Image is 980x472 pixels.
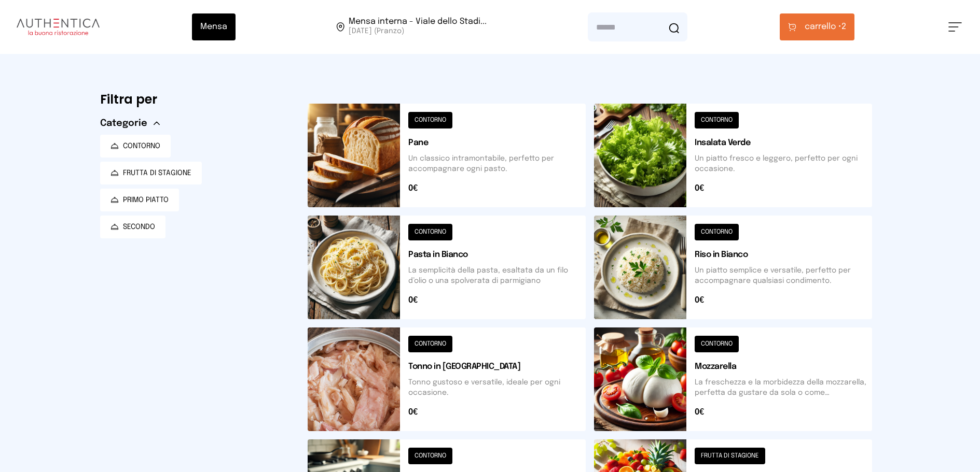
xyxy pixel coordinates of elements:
span: FRUTTA DI STAGIONE [123,168,191,178]
span: 2 [805,21,846,33]
span: Viale dello Stadio, 77, 05100 Terni TR, Italia [349,18,487,36]
img: logo.8f33a47.png [17,19,100,35]
button: FRUTTA DI STAGIONE [100,162,202,184]
button: Categorie [100,116,160,131]
span: CONTORNO [123,141,160,151]
button: PRIMO PIATTO [100,189,179,211]
button: carrello •2 [780,13,854,40]
span: [DATE] (Pranzo) [349,26,487,36]
h6: Filtra per [100,91,291,108]
span: carrello • [805,21,841,33]
span: PRIMO PIATTO [123,195,169,205]
button: SECONDO [100,216,165,238]
span: Categorie [100,116,147,131]
button: Mensa [192,13,236,40]
span: SECONDO [123,222,155,232]
button: CONTORNO [100,135,171,158]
